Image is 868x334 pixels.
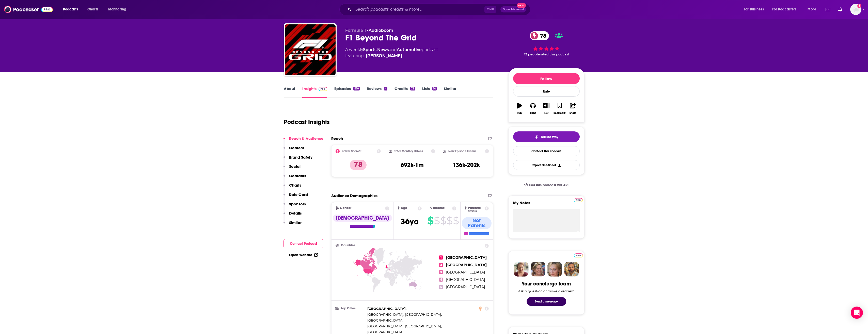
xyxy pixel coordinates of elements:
[513,131,580,142] button: tell me why sparkleTell Me Why
[369,28,393,33] a: Audioboom
[284,118,330,126] h1: Podcast Insights
[547,262,562,277] img: Jules Profile
[366,53,402,59] a: Tom Clarkson
[367,86,387,98] a: Reviews4
[574,253,583,257] img: Podchaser Pro
[401,206,407,210] span: Age
[397,47,422,52] a: Automotive
[527,297,566,306] button: Send a message
[808,6,816,13] span: More
[108,6,126,13] span: Monitoring
[336,307,365,310] h3: Top Cities
[289,136,323,141] p: Reach & Audience
[377,47,389,52] a: News
[513,99,526,118] button: Play
[63,6,78,13] span: Podcasts
[566,99,579,118] button: Share
[340,206,351,210] span: Gender
[850,4,861,15] img: User Profile
[319,87,327,91] img: Podchaser Pro
[439,278,443,282] span: 4
[283,145,304,155] button: Content
[289,211,302,216] p: Details
[289,192,308,197] p: Rate Card
[394,86,415,98] a: Credits73
[283,183,301,192] button: Charts
[333,215,392,222] div: [DEMOGRAPHIC_DATA]
[540,52,569,56] span: rated this podcast
[427,217,433,225] span: $
[530,112,536,115] div: Apps
[530,31,549,40] a: 78
[448,149,476,153] h2: New Episode Listens
[289,220,302,225] p: Similar
[447,217,452,225] span: $
[446,277,485,282] span: [GEOGRAPHIC_DATA]
[446,255,487,260] span: [GEOGRAPHIC_DATA]
[302,86,327,98] a: InsightsPodchaser Pro
[367,306,406,312] span: ,
[531,262,545,277] img: Barbara Profile
[769,5,804,13] button: open menu
[850,4,861,15] button: Show profile menu
[462,217,492,229] div: Not Parents
[518,289,575,293] div: Ask a question or make a request.
[574,253,583,257] a: Pro website
[484,6,496,13] span: Ctrl K
[367,318,403,322] span: [GEOGRAPHIC_DATA]
[570,112,576,115] div: Share
[367,312,441,316] span: [GEOGRAPHIC_DATA], [GEOGRAPHIC_DATA]
[446,270,485,275] span: [GEOGRAPHIC_DATA]
[553,99,566,118] button: Bookmark
[513,146,580,156] a: Contact This Podcast
[540,99,553,118] button: List
[468,206,484,213] span: Parental Status
[367,28,393,33] span: •
[772,6,797,13] span: For Podcasters
[289,164,301,169] p: Social
[564,262,579,277] img: Jon Profile
[376,47,377,52] span: ,
[836,5,844,14] a: Show notifications dropdown
[526,99,540,118] button: Apps
[367,307,406,311] span: [GEOGRAPHIC_DATA]
[350,160,367,170] p: 78
[283,211,302,220] button: Details
[513,86,580,97] div: Rate
[444,86,456,98] a: Similar
[534,135,539,139] img: tell me why sparkle
[433,206,445,210] span: Income
[4,5,53,14] img: Podchaser - Follow, Share and Rate Podcasts
[401,161,424,169] h3: 692k-1m
[824,5,832,14] a: Show notifications dropdown
[401,217,419,226] span: 36 yo
[283,155,312,164] button: Brand Safety
[285,24,336,75] img: F1 Beyond The Grid
[331,136,343,141] h2: Reach
[289,202,306,206] p: Sponsors
[394,149,423,153] h2: Total Monthly Listens
[367,324,441,328] span: [GEOGRAPHIC_DATA], [GEOGRAPHIC_DATA]
[434,217,440,225] span: $
[524,52,540,56] span: 13 people
[367,317,404,323] span: ,
[384,87,387,90] div: 4
[105,5,133,13] button: open menu
[353,5,484,13] input: Search podcasts, credits, & more...
[283,173,306,183] button: Contacts
[283,136,323,145] button: Reach & Audience
[363,47,376,52] a: Sports
[520,179,573,191] a: Get this podcast via API
[289,183,301,188] p: Charts
[851,307,863,319] div: Open Intercom Messenger
[544,112,548,115] div: List
[857,4,861,8] svg: Add a profile image
[804,5,823,13] button: open menu
[517,3,526,8] span: New
[283,220,302,230] button: Similar
[341,244,355,247] span: Countries
[503,8,524,11] span: Open Advanced
[367,312,442,317] span: ,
